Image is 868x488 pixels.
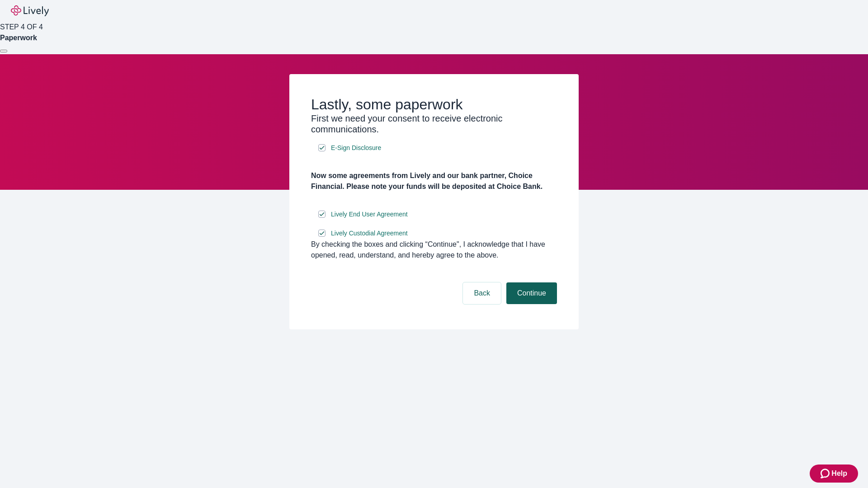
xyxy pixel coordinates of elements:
span: Help [831,468,847,479]
img: Lively [11,5,49,16]
svg: Zendesk support icon [821,468,831,479]
a: e-sign disclosure document [329,142,383,154]
a: e-sign disclosure document [329,228,410,239]
span: Lively Custodial Agreement [331,229,408,238]
h2: Lastly, some paperwork [311,96,557,113]
button: Continue [506,282,557,304]
h3: First we need your consent to receive electronic communications. [311,113,557,135]
span: E-Sign Disclosure [331,143,381,153]
button: Back [463,282,501,304]
div: By checking the boxes and clicking “Continue", I acknowledge that I have opened, read, understand... [311,239,557,261]
span: Lively End User Agreement [331,210,408,219]
a: e-sign disclosure document [329,209,410,220]
button: Zendesk support iconHelp [810,465,858,483]
h4: Now some agreements from Lively and our bank partner, Choice Financial. Please note your funds wi... [311,170,557,192]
